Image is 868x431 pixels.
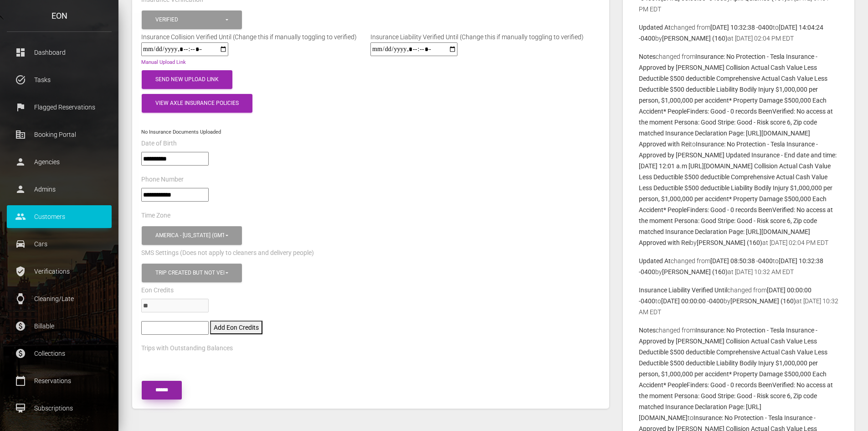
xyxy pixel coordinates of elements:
div: Verified [155,16,224,24]
b: Insurance: No Protection - Tesla Insurance - Approved by [PERSON_NAME] Collision Actual Cash Valu... [639,327,833,421]
a: people Customers [7,205,112,228]
a: verified_user Verifications [7,260,112,283]
button: Trip created but not verified, Customer is verified and trip is set to go [142,264,242,282]
label: SMS Settings (Does not apply to cleaners and delivery people) [141,249,314,258]
a: person Admins [7,178,112,201]
label: Date of Birth [141,139,177,148]
p: Subscriptions [14,401,105,415]
b: Updated At [639,257,671,265]
a: dashboard Dashboard [7,41,112,64]
b: [DATE] 00:00:00 -0400 [661,297,724,305]
a: Manual Upload Link [141,59,186,65]
a: corporate_fare Booking Portal [7,123,112,146]
div: America - [US_STATE] (GMT -05:00) [155,232,224,239]
b: Updated At [639,24,671,31]
a: paid Billable [7,315,112,338]
label: Trips with Outstanding Balances [141,344,233,353]
b: [PERSON_NAME] (160) [662,268,728,275]
p: Billable [14,319,105,333]
p: Customers [14,210,105,223]
p: changed from to by at [DATE] 10:32 AM EDT [639,255,838,277]
div: Insurance Collision Verified Until (Change this if manually toggling to verified) [134,31,364,42]
button: View Axle Insurance Policies [142,94,252,113]
p: changed from to by at [DATE] 10:32 AM EDT [639,285,838,317]
b: [DATE] 10:32:38 -0400 [710,24,773,31]
b: [PERSON_NAME] (160) [662,35,728,42]
label: Phone Number [141,175,184,184]
button: Verified [142,10,242,29]
small: No Insurance Documents Uploaded [141,129,221,135]
b: [PERSON_NAME] (160) [697,239,762,246]
a: person Agencies [7,151,112,173]
b: [DATE] 08:50:38 -0400 [710,257,773,265]
p: Booking Portal [14,128,105,141]
a: card_membership Subscriptions [7,397,112,420]
label: Time Zone [141,211,170,220]
a: calendar_today Reservations [7,369,112,392]
p: Agencies [14,155,105,169]
a: flag Flagged Reservations [7,96,112,119]
a: watch Cleaning/Late [7,287,112,310]
b: [PERSON_NAME] (160) [730,297,796,305]
p: Dashboard [14,46,105,59]
a: drive_eta Cars [7,233,112,255]
a: task_alt Tasks [7,68,112,91]
button: Add Eon Credits [210,321,262,334]
p: Collections [14,347,105,360]
button: Send New Upload Link [142,70,232,89]
p: Verifications [14,265,105,278]
label: Eon Credits [141,286,174,295]
button: America - New York (GMT -05:00) [142,226,242,245]
p: Tasks [14,73,105,87]
div: Trip created but not verified , Customer is verified and trip is set to go [155,269,224,277]
p: Cleaning/Late [14,292,105,306]
p: Reservations [14,374,105,388]
b: Notes [639,53,656,60]
b: Insurance: No Protection - Tesla Insurance - Approved by [PERSON_NAME] Collision Actual Cash Valu... [639,53,833,148]
b: Notes [639,327,656,334]
b: Insurance: No Protection - Tesla Insurance - Approved by [PERSON_NAME] Updated Insurance - End da... [639,140,837,246]
div: Insurance Liability Verified Until (Change this if manually toggling to verified) [364,31,591,42]
p: Admins [14,182,105,196]
a: paid Collections [7,342,112,365]
b: Insurance Liability Verified Until [639,286,727,294]
p: Flagged Reservations [14,100,105,114]
p: changed from to by at [DATE] 02:04 PM EDT [639,22,838,44]
p: changed from to by at [DATE] 02:04 PM EDT [639,51,838,248]
p: Cars [14,237,105,251]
